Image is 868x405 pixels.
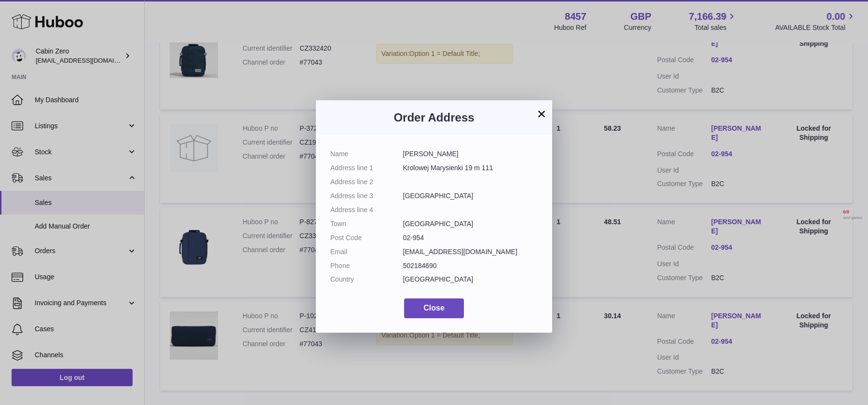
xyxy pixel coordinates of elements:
[330,261,403,270] dt: Phone
[330,149,403,159] dt: Name
[330,177,403,187] dt: Address line 2
[330,163,403,173] dt: Address line 1
[330,191,403,201] dt: Address line 3
[403,191,538,201] dd: [GEOGRAPHIC_DATA]
[403,163,538,173] dd: Krolowej Marysienki 19 m 111
[404,298,464,318] button: Close
[330,110,538,125] h3: Order Address
[330,233,403,243] dt: Post Code
[330,247,403,256] dt: Email
[403,219,538,229] dd: [GEOGRAPHIC_DATA]
[330,219,403,229] dt: Town
[330,275,403,284] dt: Country
[536,108,547,120] button: ×
[403,275,538,284] dd: [GEOGRAPHIC_DATA]
[403,247,538,256] dd: [EMAIL_ADDRESS][DOMAIN_NAME]
[403,149,538,159] dd: [PERSON_NAME]
[423,304,445,312] span: Close
[330,205,403,215] dt: Address line 4
[403,233,538,243] dd: 02-954
[403,261,538,270] dd: 502184690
